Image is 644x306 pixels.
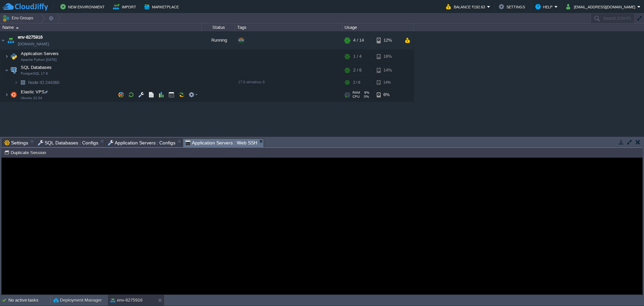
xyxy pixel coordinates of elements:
iframe: chat widget [616,279,637,299]
div: 1 / 4 [353,50,362,63]
img: AMDAwAAAACH5BAEAAAAALAAAAAABAAEAAAICRAEAOw== [5,50,9,63]
iframe: To enrich screen reader interactions, please activate Accessibility in Grammarly extension settings [2,158,642,294]
span: 9% [363,91,369,95]
button: Duplicate Session [4,149,48,156]
span: SQL Databases : Configs [38,139,98,147]
img: AMDAwAAAACH5BAEAAAAALAAAAAABAAEAAAICRAEAOw== [6,31,15,49]
button: Env Groups [2,13,36,23]
a: [DOMAIN_NAME] [18,41,49,47]
img: AMDAwAAAACH5BAEAAAAALAAAAAABAAEAAAICRAEAOw== [14,77,18,88]
button: Help [535,3,554,11]
a: env-8275916 [18,34,43,41]
button: Balance ₹192.63 [446,3,487,11]
button: [EMAIL_ADDRESS][DOMAIN_NAME] [566,3,637,11]
div: 2 / 6 [353,63,362,77]
span: CPU [353,95,360,99]
img: AMDAwAAAACH5BAEAAAAALAAAAAABAAEAAAICRAEAOw== [5,63,9,77]
div: No active tasks [8,295,50,306]
button: Settings [499,3,527,11]
div: 4 / 14 [353,31,364,49]
div: Usage [343,24,414,31]
span: Application Servers : Web SSH [185,139,257,147]
div: 2 / 6 [353,77,360,88]
button: Import [113,3,138,11]
span: Application Servers : Configs [108,139,176,147]
span: RAM [353,91,360,95]
a: Application ServersApache Python [DATE] [20,51,60,56]
button: Deployment Manager [53,297,102,304]
img: AMDAwAAAACH5BAEAAAAALAAAAAABAAEAAAICRAEAOw== [16,27,19,29]
span: 0% [362,95,369,99]
img: AMDAwAAAACH5BAEAAAAALAAAAAABAAEAAAICRAEAOw== [5,88,9,101]
span: Settings [4,139,28,147]
span: Elastic VPS [20,89,46,95]
img: AMDAwAAAACH5BAEAAAAALAAAAAABAAEAAAICRAEAOw== [18,77,28,88]
div: 16% [377,50,398,63]
button: New Environment [60,3,107,11]
span: SQL Databases [20,64,53,70]
div: Name [1,24,201,31]
div: Running [202,31,235,49]
div: 14% [377,77,398,88]
a: Elastic VPSUbuntu 22.04 [20,89,46,94]
div: 12% [377,31,398,49]
a: Node ID:244360 [28,80,60,85]
button: env-8275916 [110,297,143,304]
img: AMDAwAAAACH5BAEAAAAALAAAAAABAAEAAAICRAEAOw== [9,50,18,63]
span: Node ID: [28,80,45,85]
div: Tags [235,24,342,31]
span: Apache Python [DATE] [21,58,57,62]
a: SQL DatabasesPostgreSQL 17.6 [20,65,53,70]
div: 14% [377,63,398,77]
div: 6% [377,88,398,101]
span: 17.6-almalinux-9 [238,80,265,84]
img: AMDAwAAAACH5BAEAAAAALAAAAAABAAEAAAICRAEAOw== [9,88,18,101]
button: Marketplace [144,3,181,11]
img: CloudJiffy [2,3,48,11]
span: Ubuntu 22.04 [21,96,42,100]
img: AMDAwAAAACH5BAEAAAAALAAAAAABAAEAAAICRAEAOw== [9,63,18,77]
img: AMDAwAAAACH5BAEAAAAALAAAAAABAAEAAAICRAEAOw== [0,31,6,49]
span: 244360 [28,80,60,85]
span: Application Servers [20,51,60,56]
div: Status [202,24,235,31]
span: PostgreSQL 17.6 [21,72,48,76]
